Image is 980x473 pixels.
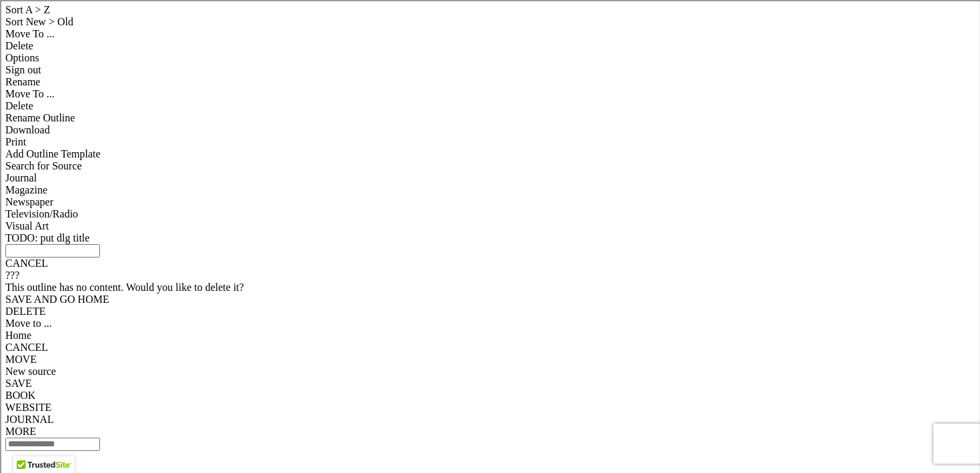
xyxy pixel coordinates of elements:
div: CANCEL [5,259,975,271]
div: SAVE AND GO HOME [5,295,975,307]
div: Download [5,125,975,137]
div: Print [5,137,975,149]
div: Home [5,331,975,343]
div: Move To ... [5,89,975,101]
div: SAVE [5,379,975,391]
div: JOURNAL [5,415,975,427]
div: Delete [5,101,975,113]
div: Television/Radio [5,209,975,221]
div: Move to ... [5,319,975,331]
div: CANCEL [5,343,975,355]
div: MORE [5,427,975,439]
div: TODO: put dlg title [5,233,975,246]
div: Rename Outline [5,113,975,125]
div: Options [5,53,975,65]
div: Newspaper [5,197,975,209]
div: BOOK [5,391,975,403]
div: MOVE [5,355,975,367]
div: Journal [5,173,975,185]
div: WEBSITE [5,403,975,415]
div: Visual Art [5,221,975,233]
div: DELETE [5,307,975,319]
div: Sign out [5,65,975,77]
div: Rename [5,77,975,89]
div: This outline has no content. Would you like to delete it? [5,283,975,295]
div: Magazine [5,185,975,197]
div: Move To ... [5,29,975,41]
div: Search for Source [5,161,975,173]
div: New source [5,367,975,379]
div: ??? [5,271,975,283]
div: Add Outline Template [5,149,975,161]
div: Delete [5,41,975,53]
